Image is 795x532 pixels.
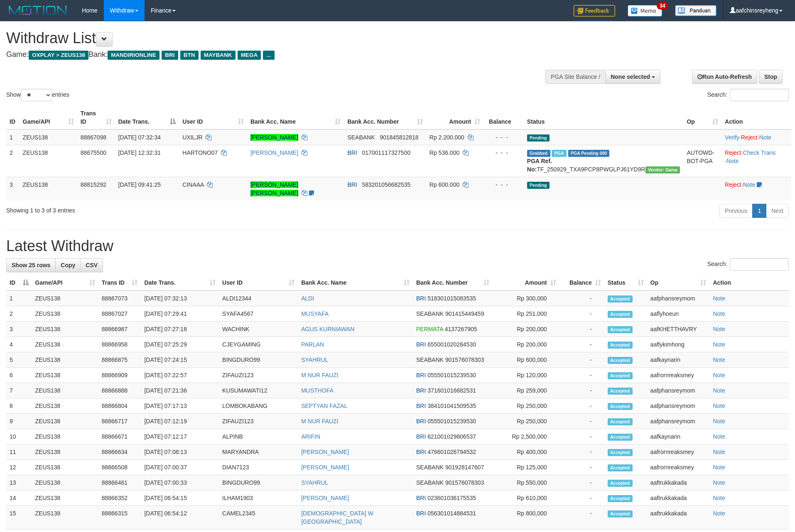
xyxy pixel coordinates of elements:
th: Amount: activate to sort column ascending [493,275,559,290]
td: [DATE] 07:24:15 [141,352,219,368]
span: 88867098 [81,134,106,141]
td: ZEUS138 [32,290,98,306]
td: ZIFAUZI123 [219,368,298,383]
td: CJEYGAMING [219,337,298,352]
span: SEABANK [347,134,375,141]
th: Status [524,106,684,129]
span: SEABANK [416,356,444,363]
td: - [559,429,604,444]
a: Previous [719,204,753,218]
span: Accepted [608,480,633,487]
td: - [559,337,604,352]
th: Bank Acc. Name: activate to sort column ascending [298,275,413,290]
td: 88866909 [98,368,141,383]
td: ZEUS138 [32,322,98,337]
th: Bank Acc. Number: activate to sort column ascending [413,275,493,290]
td: - [559,352,604,368]
td: aafrornreaksmey [647,444,710,460]
td: 12 [6,460,32,475]
span: Copy 384101041509535 to clipboard [427,403,476,409]
th: Bank Acc. Name: activate to sort column ascending [247,106,344,129]
a: Copy [55,258,81,272]
span: Copy 518301015083535 to clipboard [427,295,476,302]
a: ALDI [301,295,314,302]
select: Showentries [21,89,52,101]
td: ZEUS138 [32,491,98,506]
span: BRI [416,387,426,394]
a: Note [713,479,725,486]
td: - [559,460,604,475]
span: BRI [416,495,426,501]
td: TF_250929_TXA9PCP8PWGLPJ61YD9R [524,145,684,177]
span: BRI [416,372,426,378]
span: Rp 2.200.000 [429,134,464,141]
th: Game/API: activate to sort column ascending [20,106,77,129]
td: [DATE] 07:00:37 [141,460,219,475]
td: - [559,444,604,460]
label: Search: [707,89,789,101]
td: Rp 200,000 [493,322,559,337]
a: Note [713,326,725,332]
td: Rp 120,000 [493,368,559,383]
span: None selected [611,73,650,80]
td: BINGDURO99 [219,475,298,491]
td: 6 [6,368,32,383]
span: Rp 536.000 [429,149,459,156]
h1: Withdraw List [6,30,522,46]
td: ALDI12344 [219,290,298,306]
span: SEABANK [416,479,444,486]
label: Show entries [6,89,69,101]
td: aafphansreymom [647,383,710,398]
td: [DATE] 07:27:18 [141,322,219,337]
span: Accepted [608,495,633,502]
a: Note [759,134,772,141]
td: - [559,383,604,398]
span: HARTONO07 [182,149,218,156]
span: Pending [527,134,550,142]
a: Stop [759,70,783,84]
span: Pending [527,182,550,189]
div: - - - [487,181,520,189]
span: BRI [416,449,426,455]
td: Rp 610,000 [493,491,559,506]
td: aafphansreymom [647,398,710,414]
td: ZEUS138 [32,460,98,475]
td: 88867073 [98,290,141,306]
span: Accepted [608,311,633,318]
td: 88867027 [98,306,141,322]
a: SYAHRUL [301,479,328,486]
td: 15 [6,506,32,530]
span: Accepted [608,357,633,364]
th: Action [709,275,789,290]
td: CAMEL2345 [219,506,298,530]
a: AGUS KURNIAWAN [301,326,354,332]
span: Accepted [608,464,633,471]
a: Note [726,158,739,164]
span: Copy 023601036175535 to clipboard [427,495,476,501]
div: - - - [487,149,520,157]
td: [DATE] 07:12:17 [141,429,219,444]
span: Copy 621001029806537 to clipboard [427,433,476,440]
td: Rp 250,000 [493,414,559,429]
img: MOTION_logo.png [6,4,69,17]
td: 7 [6,383,32,398]
span: BRI [347,149,357,156]
span: Rp 600.000 [429,181,459,188]
span: Accepted [608,326,633,333]
span: Copy 901415449459 to clipboard [445,310,484,317]
span: Accepted [608,372,633,379]
span: PERMATA [416,326,443,332]
label: Search: [707,258,789,271]
span: Grabbed [527,150,550,157]
a: [PERSON_NAME] [301,464,349,471]
td: 88866508 [98,460,141,475]
td: aaflyhoeun [647,306,710,322]
div: Showing 1 to 3 of 3 entries [6,203,325,215]
th: Action [721,106,791,129]
td: ZEUS138 [32,352,98,368]
a: 1 [752,204,766,218]
a: Note [713,341,725,348]
td: - [559,306,604,322]
span: Show 25 rows [12,262,50,268]
span: MANDIRIONLINE [108,51,159,60]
